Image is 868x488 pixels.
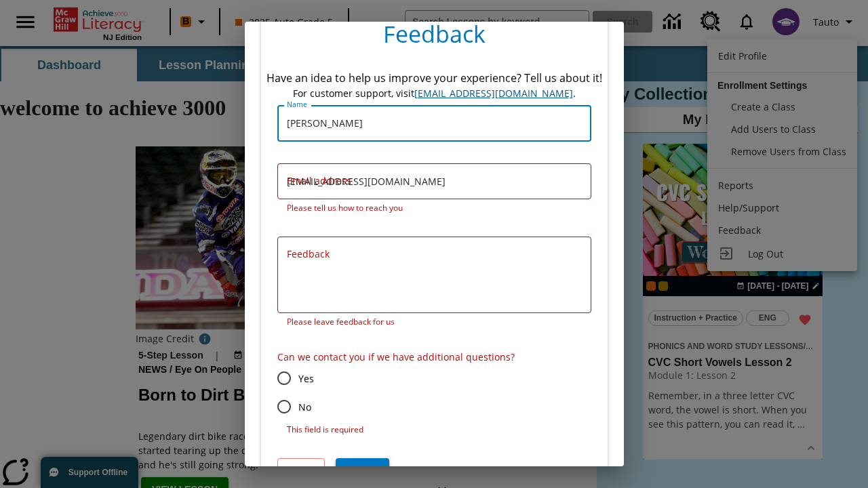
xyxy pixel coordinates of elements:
h4: Feedback [261,9,608,64]
label: Name [287,100,307,110]
a: support, will open in new browser tab [414,87,573,100]
p: Please tell us how to reach you [287,201,582,215]
div: contact-permission [277,364,591,421]
span: No [298,400,311,414]
div: Have an idea to help us improve your experience? Tell us about it! [267,70,602,86]
div: For customer support, visit . [267,86,602,100]
button: Submit [336,458,389,483]
span: Yes [298,371,314,386]
button: Reset [277,458,325,483]
p: Please leave feedback for us [287,315,582,329]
